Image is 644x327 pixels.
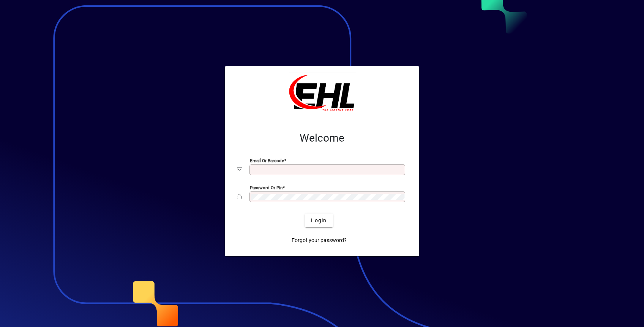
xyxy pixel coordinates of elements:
[237,132,407,145] h2: Welcome
[305,214,333,227] button: Login
[250,185,283,190] mat-label: Password or Pin
[250,158,284,163] mat-label: Email or Barcode
[289,233,350,247] a: Forgot your password?
[292,236,347,244] span: Forgot your password?
[311,217,327,225] span: Login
